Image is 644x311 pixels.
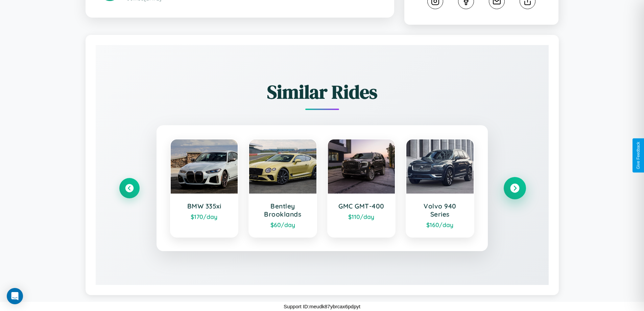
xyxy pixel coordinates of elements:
[177,213,231,220] div: $ 170 /day
[406,139,474,238] a: Volvo 940 Series$160/day
[335,202,388,210] h3: GMC GMT-400
[7,288,23,304] div: Open Intercom Messenger
[335,213,388,220] div: $ 110 /day
[177,202,231,210] h3: BMW 335xi
[413,202,467,218] h3: Volvo 940 Series
[119,79,525,105] h2: Similar Rides
[256,202,310,218] h3: Bentley Brooklands
[248,139,317,238] a: Bentley Brooklands$60/day
[170,139,239,238] a: BMW 335xi$170/day
[413,221,467,228] div: $ 160 /day
[636,142,641,169] div: Give Feedback
[284,302,360,311] p: Support ID: meudk87ybrcax6pdpyt
[256,221,310,228] div: $ 60 /day
[327,139,396,238] a: GMC GMT-400$110/day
